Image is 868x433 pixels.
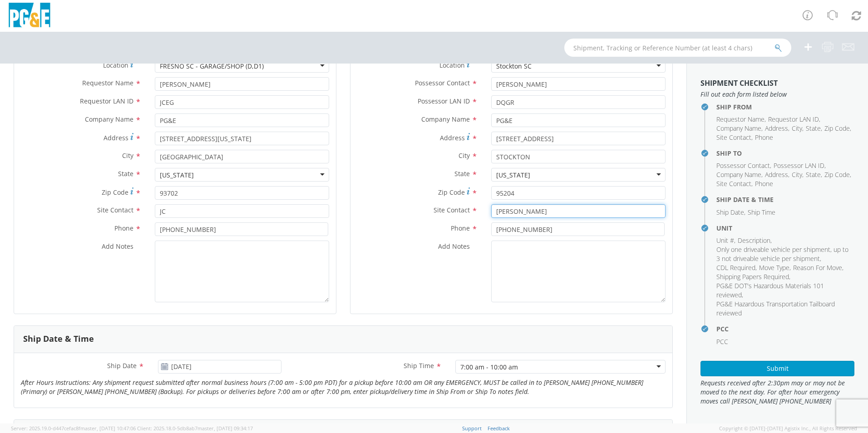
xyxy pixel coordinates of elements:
[118,169,133,178] span: State
[107,361,137,370] span: Ship Date
[716,272,789,281] span: Shipping Papers Required
[716,245,852,263] li: ,
[755,133,773,142] span: Phone
[415,79,470,87] span: Possessor Contact
[716,133,753,142] li: ,
[716,300,835,317] span: PG&E Hazardous Transportation Tailboard reviewed
[459,151,470,160] span: City
[716,150,854,157] h4: Ship To
[438,242,470,251] span: Add Notes
[82,79,133,87] span: Requestor Name
[404,361,434,370] span: Ship Time
[440,133,465,142] span: Address
[824,170,851,179] li: ,
[104,133,128,142] span: Address
[716,263,757,272] li: ,
[700,78,778,88] strong: Shipment Checklist
[768,115,820,124] li: ,
[716,115,764,123] span: Requestor Name
[765,170,789,179] li: ,
[114,224,133,232] span: Phone
[806,124,821,133] span: State
[792,170,802,179] span: City
[716,208,745,217] li: ,
[438,188,465,197] span: Zip Code
[102,242,133,251] span: Add Notes
[755,179,773,188] span: Phone
[793,263,843,272] li: ,
[102,188,128,197] span: Zip Code
[80,425,136,432] span: master, [DATE] 10:47:06
[716,115,766,124] li: ,
[496,171,530,180] div: [US_STATE]
[716,124,763,133] li: ,
[716,208,744,216] span: Ship Date
[774,161,824,170] span: Possessor LAN ID
[765,124,789,133] li: ,
[792,124,804,133] li: ,
[716,170,761,179] span: Company Name
[716,225,854,231] h4: Unit
[748,208,775,216] span: Ship Time
[716,281,824,299] span: PG&E DOT's Hazardous Materials 101 reviewed
[160,62,264,71] div: FRESNO SC - GARAGE/SHOP (D,D1)
[719,425,857,432] span: Copyright © [DATE]-[DATE] Agistix Inc., All Rights Reserved
[700,361,854,376] button: Submit
[7,3,52,30] img: pge-logo-06675f144f4cfa6a6814.png
[85,115,133,123] span: Company Name
[716,103,854,110] h4: Ship From
[716,245,848,263] span: Only one driveable vehicle per shipment, up to 3 not driveable vehicle per shipment
[774,161,826,170] li: ,
[793,263,842,272] span: Reason For Move
[21,378,643,396] i: After Hours Instructions: Any shipment request submitted after normal business hours (7:00 am - 5...
[806,124,822,133] li: ,
[792,124,802,133] span: City
[454,169,470,178] span: State
[97,206,133,214] span: Site Contact
[824,124,850,133] span: Zip Code
[765,124,788,133] span: Address
[738,236,772,245] li: ,
[716,337,728,346] span: PCC
[460,363,518,372] div: 7:00 am - 10:00 am
[716,161,770,170] span: Possessor Contact
[700,379,854,406] span: Requests received after 2:30pm may or may not be moved to the next day. For after hour emergency ...
[418,97,470,105] span: Possessor LAN ID
[824,170,850,179] span: Zip Code
[792,170,804,179] li: ,
[488,425,510,432] a: Feedback
[716,263,755,272] span: CDL Required
[700,90,854,99] span: Fill out each form listed below
[716,281,852,300] li: ,
[716,170,763,179] li: ,
[137,425,253,432] span: Client: 2025.18.0-5db8ab7
[716,272,790,281] li: ,
[824,124,851,133] li: ,
[738,236,770,245] span: Description
[23,335,94,344] h3: Ship Date & Time
[716,236,735,245] li: ,
[806,170,822,179] li: ,
[716,325,854,332] h4: PCC
[716,124,761,133] span: Company Name
[716,161,771,170] li: ,
[496,62,532,71] div: Stockton SC
[462,425,482,432] a: Support
[716,196,854,203] h4: Ship Date & Time
[122,151,133,160] span: City
[197,425,253,432] span: master, [DATE] 09:34:17
[716,179,753,188] li: ,
[439,61,465,69] span: Location
[451,224,470,232] span: Phone
[160,171,194,180] div: [US_STATE]
[759,263,791,272] li: ,
[80,97,133,105] span: Requestor LAN ID
[768,115,819,123] span: Requestor LAN ID
[421,115,470,123] span: Company Name
[716,133,751,142] span: Site Contact
[564,39,791,57] input: Shipment, Tracking or Reference Number (at least 4 chars)
[759,263,789,272] span: Move Type
[11,425,136,432] span: Server: 2025.19.0-d447cefac8f
[103,61,128,69] span: Location
[434,206,470,214] span: Site Contact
